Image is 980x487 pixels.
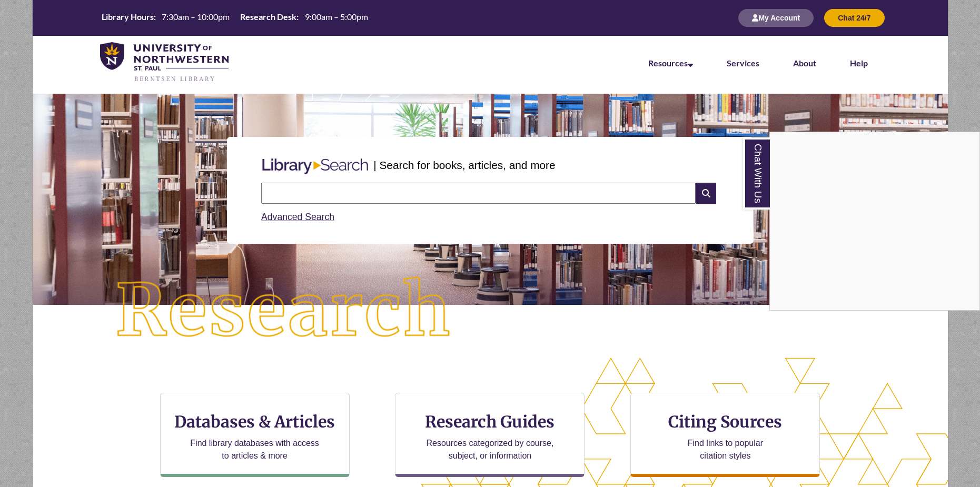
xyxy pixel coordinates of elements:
a: Services [727,58,759,68]
a: Help [850,58,868,68]
a: Chat With Us [743,137,770,210]
img: UNWSP Library Logo [100,42,229,83]
a: About [793,58,816,68]
div: Chat With Us [769,132,980,311]
iframe: Chat Widget [770,132,979,310]
a: Resources [648,58,693,68]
